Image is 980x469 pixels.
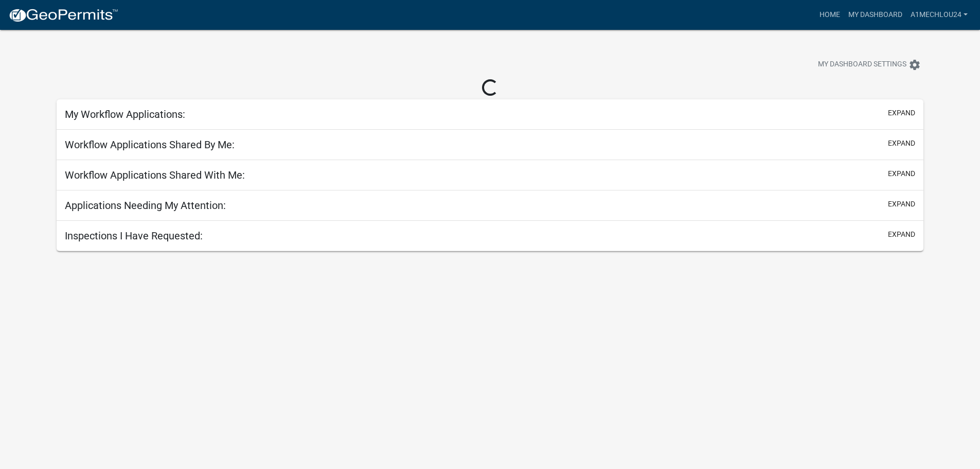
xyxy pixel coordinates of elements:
[908,59,921,71] i: settings
[906,5,972,25] a: A1MechLou24
[65,169,245,181] h5: Workflow Applications Shared With Me:
[888,138,915,149] button: expand
[888,108,915,118] button: expand
[844,5,906,25] a: My Dashboard
[888,168,915,179] button: expand
[65,138,235,151] h5: Workflow Applications Shared By Me:
[888,229,915,240] button: expand
[65,108,185,120] h5: My Workflow Applications:
[810,55,929,75] button: My Dashboard Settingssettings
[815,5,844,25] a: Home
[888,199,915,210] button: expand
[65,230,203,242] h5: Inspections I Have Requested:
[65,199,226,212] h5: Applications Needing My Attention:
[818,59,906,71] span: My Dashboard Settings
